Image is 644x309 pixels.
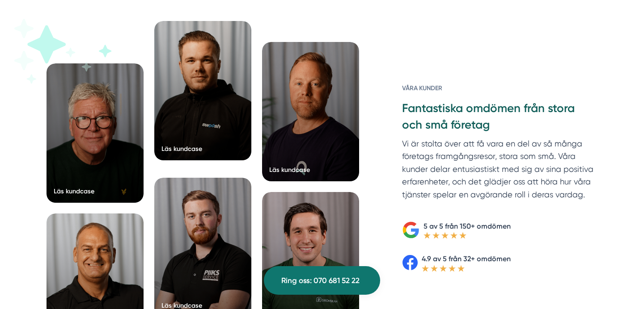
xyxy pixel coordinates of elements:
a: Ring oss: 070 681 52 22 [264,266,380,295]
h3: Fantastiska omdömen från stora och små företag [402,100,597,137]
h6: Våra kunder [402,84,597,100]
a: Läs kundcase [262,42,359,181]
div: Läs kundcase [269,165,310,174]
div: Läs kundcase [161,144,202,153]
a: Läs kundcase [47,63,144,203]
p: Vi är stolta över att få vara en del av så många företags framgångsresor, stora som små. Våra kun... [402,138,597,205]
a: Läs kundcase [154,21,251,160]
span: Ring oss: 070 681 52 22 [281,275,360,287]
div: Läs kundcase [54,187,94,196]
p: 5 av 5 från 150+ omdömen [424,221,511,232]
p: 4.9 av 5 från 32+ omdömen [422,253,511,264]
